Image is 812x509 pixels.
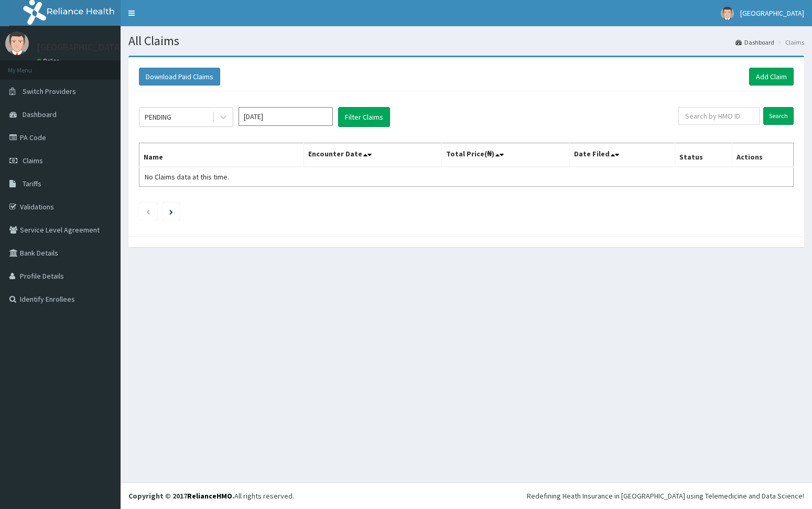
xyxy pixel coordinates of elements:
[763,107,794,125] input: Search
[23,110,57,119] span: Dashboard
[23,179,41,188] span: Tariffs
[23,87,76,96] span: Switch Providers
[740,8,804,18] span: [GEOGRAPHIC_DATA]
[128,491,234,501] strong: Copyright © 2017 .
[338,107,390,127] button: Filter Claims
[23,156,43,165] span: Claims
[678,107,760,125] input: Search by HMO ID
[5,31,29,55] img: User Image
[732,143,793,167] th: Actions
[169,207,173,216] a: Next page
[675,143,732,167] th: Status
[527,491,804,501] div: Redefining Heath Insurance in [GEOGRAPHIC_DATA] using Telemedicine and Data Science!
[128,34,804,48] h1: All Claims
[37,57,62,65] a: Online
[121,482,812,509] footer: All rights reserved.
[735,38,774,47] a: Dashboard
[775,38,804,47] li: Claims
[749,68,794,86] a: Add Claim
[187,491,232,501] a: RelianceHMO
[145,172,229,182] span: No Claims data at this time.
[442,143,569,167] th: Total Price(₦)
[721,7,734,20] img: User Image
[569,143,675,167] th: Date Filed
[146,207,150,216] a: Previous page
[304,143,442,167] th: Encounter Date
[145,112,171,122] div: PENDING
[139,68,220,86] button: Download Paid Claims
[37,43,123,52] p: [GEOGRAPHIC_DATA]
[139,143,304,167] th: Name
[239,107,333,126] input: Select Month and Year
